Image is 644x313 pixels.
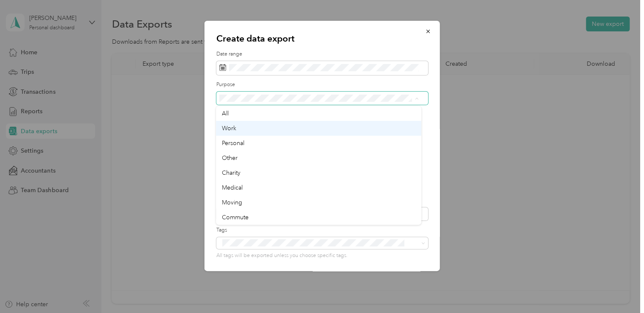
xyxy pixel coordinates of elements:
[222,110,229,117] span: All
[216,81,428,89] label: Purpose
[216,50,428,58] label: Date range
[216,252,428,260] p: All tags will be exported unless you choose specific tags.
[222,154,238,162] span: Other
[596,265,644,313] iframe: Everlance-gr Chat Button Frame
[222,184,243,191] span: Medical
[222,214,249,221] span: Commute
[222,169,241,176] span: Charity
[216,33,428,45] p: Create data export
[216,226,428,234] label: Tags
[222,140,244,147] span: Personal
[222,199,242,206] span: Moving
[222,125,236,132] span: Work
